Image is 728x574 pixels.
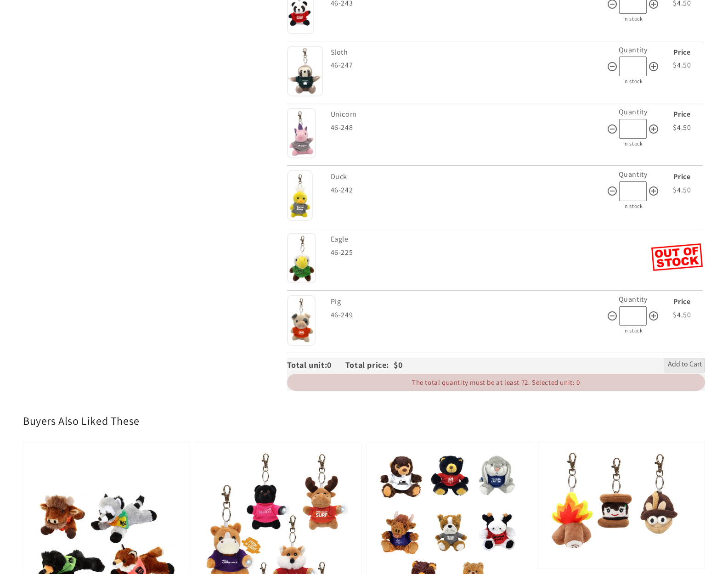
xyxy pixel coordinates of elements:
[673,185,691,195] span: $4.50
[607,326,659,336] div: In stock
[331,46,604,59] div: Sloth
[331,59,607,72] div: 46-247
[287,374,705,391] div: The total quantity must be at least 72. Selected unit: 0
[331,121,607,135] div: 46-248
[673,123,691,132] span: $4.50
[287,233,316,283] img: Eagle
[668,360,702,371] span: Add to Cart
[331,295,604,309] div: Pig
[331,184,607,197] div: 46-242
[619,294,648,304] label: Quantity
[619,107,648,117] label: Quantity
[287,108,316,158] img: Unicorn
[673,310,691,320] span: $4.50
[651,243,703,271] img: Out of Stock Eagle
[287,46,323,96] img: Sloth
[661,108,703,121] div: Price
[673,60,691,70] span: $4.50
[394,360,402,370] span: $0
[287,295,316,346] img: Pig
[607,76,659,86] div: In stock
[661,295,703,309] div: Price
[619,169,648,179] label: Quantity
[327,360,345,370] span: 0
[331,309,607,322] div: 46-249
[287,170,313,221] img: Duck
[607,14,659,24] div: In stock
[607,139,659,149] div: In stock
[665,358,705,372] button: Add to Cart
[23,414,705,428] h2: Buyers Also Liked These
[619,45,648,55] label: Quantity
[331,246,652,259] div: 46-225
[661,170,703,184] div: Price
[331,108,604,121] div: Unicorn
[331,170,604,184] div: Duck
[607,201,659,211] div: In stock
[331,233,649,246] div: Eagle
[287,358,394,372] div: Total unit: Total price:
[661,46,703,59] div: Price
